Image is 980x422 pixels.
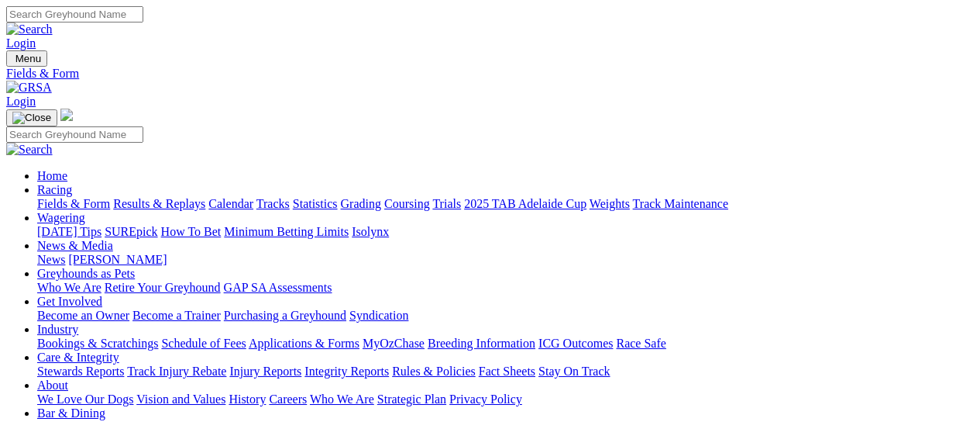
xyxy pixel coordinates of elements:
[37,225,974,239] div: Wagering
[538,365,610,378] a: Stay On Track
[37,253,974,267] div: News & Media
[37,406,105,420] a: Bar & Dining
[6,22,53,36] img: Search
[352,225,389,238] a: Isolynx
[6,95,36,108] a: Login
[449,393,522,406] a: Privacy Policy
[37,225,101,238] a: [DATE] Tips
[229,365,301,378] a: Injury Reports
[37,351,119,364] a: Care & Integrity
[224,225,349,238] a: Minimum Betting Limits
[37,365,124,378] a: Stewards Reports
[37,295,102,308] a: Get Involved
[127,365,226,378] a: Track Injury Rebate
[6,36,36,50] a: Login
[479,365,535,378] a: Fact Sheets
[37,393,133,406] a: We Love Our Dogs
[633,197,728,210] a: Track Maintenance
[12,112,51,124] img: Close
[6,50,47,67] button: Toggle navigation
[224,309,346,322] a: Purchasing a Greyhound
[37,197,110,210] a: Fields & Form
[6,143,53,157] img: Search
[37,323,78,336] a: Industry
[6,81,52,95] img: GRSA
[132,309,221,322] a: Become a Trainer
[464,197,586,210] a: 2025 TAB Adelaide Cup
[161,225,222,238] a: How To Bet
[384,197,430,210] a: Coursing
[349,309,408,322] a: Syndication
[208,197,253,210] a: Calendar
[590,197,630,210] a: Weights
[6,67,974,81] a: Fields & Form
[363,337,425,350] a: MyOzChase
[105,281,221,294] a: Retire Your Greyhound
[341,197,381,210] a: Grading
[37,183,72,196] a: Racing
[428,337,535,350] a: Breeding Information
[37,281,101,294] a: Who We Are
[269,393,307,406] a: Careers
[392,365,476,378] a: Rules & Policies
[229,393,266,406] a: History
[37,309,129,322] a: Become an Owner
[37,281,974,295] div: Greyhounds as Pets
[6,6,143,22] input: Search
[377,393,446,406] a: Strategic Plan
[68,253,167,266] a: [PERSON_NAME]
[293,197,338,210] a: Statistics
[538,337,613,350] a: ICG Outcomes
[37,267,135,280] a: Greyhounds as Pets
[37,253,65,266] a: News
[6,126,143,143] input: Search
[304,365,389,378] a: Integrity Reports
[432,197,461,210] a: Trials
[37,169,67,182] a: Home
[224,281,332,294] a: GAP SA Assessments
[249,337,359,350] a: Applications & Forms
[37,239,113,252] a: News & Media
[15,53,41,64] span: Menu
[37,309,974,323] div: Get Involved
[37,379,68,392] a: About
[256,197,290,210] a: Tracks
[310,393,374,406] a: Who We Are
[136,393,225,406] a: Vision and Values
[37,393,974,406] div: About
[60,109,73,121] img: logo-grsa-white.png
[37,337,158,350] a: Bookings & Scratchings
[37,211,85,224] a: Wagering
[37,337,974,351] div: Industry
[37,197,974,211] div: Racing
[105,225,157,238] a: SUREpick
[113,197,205,210] a: Results & Replays
[161,337,246,350] a: Schedule of Fees
[616,337,665,350] a: Race Safe
[6,109,57,126] button: Toggle navigation
[37,365,974,379] div: Care & Integrity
